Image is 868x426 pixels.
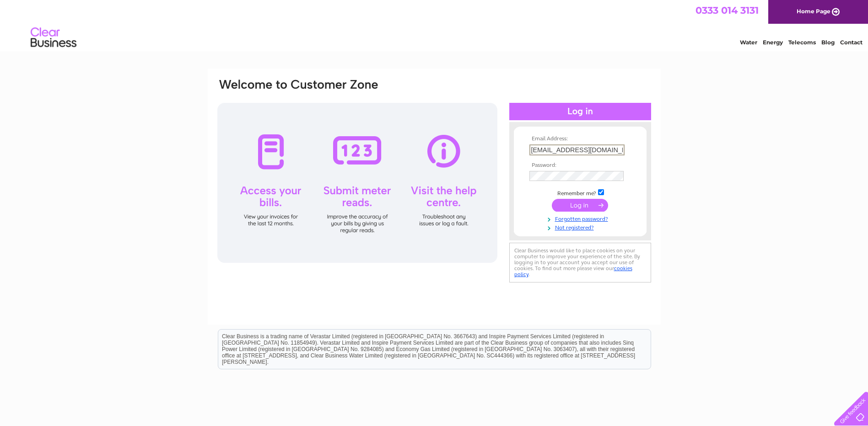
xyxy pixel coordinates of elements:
[218,5,651,44] div: Clear Business is a trading name of Verastar Limited (registered in [GEOGRAPHIC_DATA] No. 3667643...
[821,39,835,46] a: Blog
[788,39,816,46] a: Telecoms
[695,5,759,16] a: 0333 014 3131
[527,136,633,142] th: Email Address:
[527,162,633,169] th: Password:
[527,188,633,197] td: Remember me?
[514,265,632,277] a: cookies policy
[552,199,608,212] input: Submit
[509,243,651,282] div: Clear Business would like to place cookies on your computer to improve your experience of the sit...
[840,39,863,46] a: Contact
[740,39,757,46] a: Water
[529,223,633,231] a: Not registered?
[30,24,77,52] img: logo.png
[529,214,633,223] a: Forgotten password?
[763,39,783,46] a: Energy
